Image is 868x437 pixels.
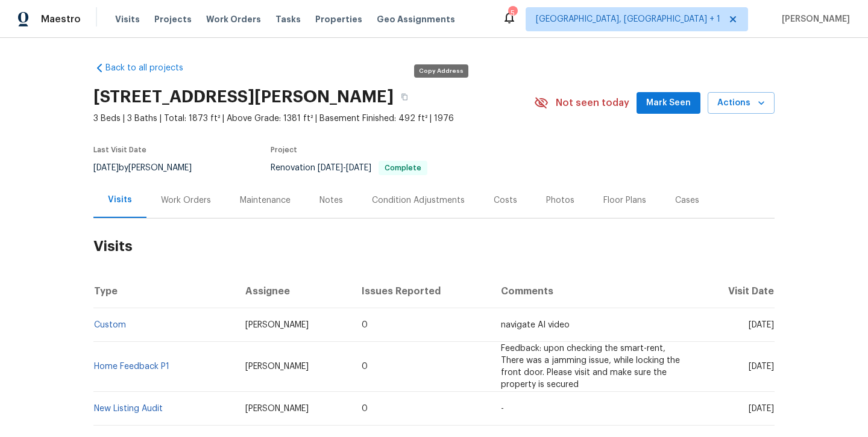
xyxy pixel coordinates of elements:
span: Tasks [275,15,301,23]
th: Comments [491,274,696,308]
span: Last Visit Date [93,146,146,153]
div: Work Orders [161,194,211,206]
span: [DATE] [318,164,343,172]
th: Type [93,274,236,308]
h2: [STREET_ADDRESS][PERSON_NAME] [93,91,394,103]
span: Feedback: upon checking the smart-rent, There was a jamming issue, while locking the front door. ... [501,344,680,389]
span: Properties [315,13,362,25]
span: Work Orders [206,13,261,25]
span: - [501,404,504,413]
span: [PERSON_NAME] [245,404,309,413]
button: Mark Seen [637,92,700,114]
div: by [PERSON_NAME] [93,161,206,175]
span: 0 [362,404,368,413]
span: Geo Assignments [377,13,455,25]
span: - [318,164,371,172]
th: Visit Date [696,274,775,308]
button: Actions [708,92,775,114]
span: 0 [362,321,368,329]
span: Mark Seen [646,96,691,111]
div: Maintenance [240,194,291,206]
span: Projects [154,13,192,25]
a: Custom [94,321,126,329]
span: Renovation [271,164,427,172]
div: Condition Adjustments [372,194,465,206]
span: [GEOGRAPHIC_DATA], [GEOGRAPHIC_DATA] + 1 [536,13,720,25]
div: Photos [546,194,574,206]
div: 5 [508,7,517,19]
span: Not seen today [556,97,629,109]
span: Visits [115,13,140,25]
th: Issues Reported [352,274,491,308]
a: New Listing Audit [94,404,163,413]
div: Costs [494,194,517,206]
span: [DATE] [346,164,371,172]
div: Cases [675,194,699,206]
span: Actions [717,96,765,111]
span: [DATE] [749,321,774,329]
span: 3 Beds | 3 Baths | Total: 1873 ft² | Above Grade: 1381 ft² | Basement Finished: 492 ft² | 1976 [93,113,534,125]
span: [DATE] [749,362,774,371]
span: [PERSON_NAME] [777,13,850,25]
a: Home Feedback P1 [94,362,169,371]
span: 0 [362,362,368,371]
span: Project [271,146,297,153]
th: Assignee [236,274,353,308]
span: [PERSON_NAME] [245,362,309,371]
div: Floor Plans [603,194,646,206]
span: Maestro [41,13,81,25]
div: Notes [319,194,343,206]
a: Back to all projects [93,62,209,74]
h2: Visits [93,218,775,274]
div: Visits [108,194,132,206]
span: [DATE] [749,404,774,413]
span: [PERSON_NAME] [245,321,309,329]
span: [DATE] [93,164,119,172]
span: navigate AI video [501,321,570,329]
span: Complete [380,164,426,172]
